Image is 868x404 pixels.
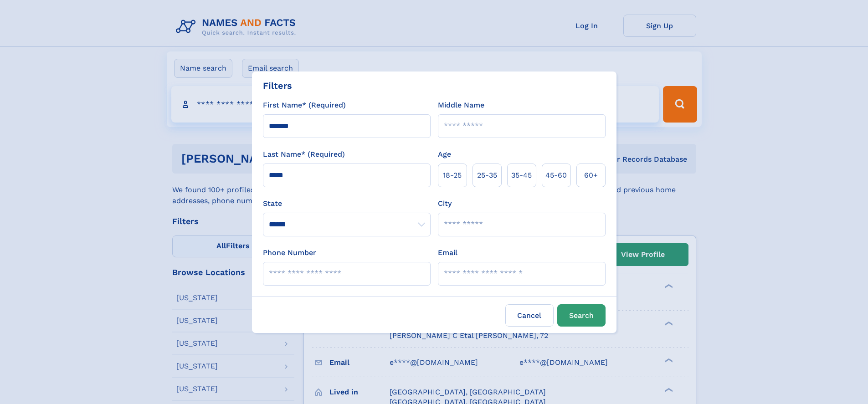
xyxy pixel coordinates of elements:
[263,198,431,209] label: State
[263,247,316,258] label: Phone Number
[545,170,567,181] span: 45‑60
[263,149,345,160] label: Last Name* (Required)
[438,100,484,111] label: Middle Name
[263,100,346,111] label: First Name* (Required)
[263,79,292,92] div: Filters
[438,247,457,258] label: Email
[438,198,452,209] label: City
[511,170,532,181] span: 35‑45
[477,170,497,181] span: 25‑35
[584,170,598,181] span: 60+
[438,149,451,160] label: Age
[505,304,554,327] label: Cancel
[557,304,606,327] button: Search
[443,170,462,181] span: 18‑25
